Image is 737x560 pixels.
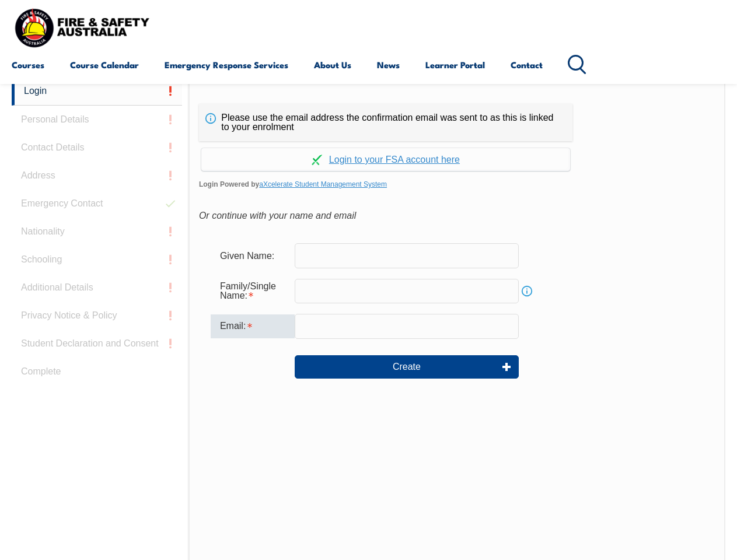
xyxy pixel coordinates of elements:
a: About Us [314,51,351,79]
div: Family/Single Name is required. [211,275,295,307]
div: Email is required. [211,314,295,338]
div: Given Name: [211,244,295,267]
div: Or continue with your name and email [199,207,715,225]
a: Info [519,283,535,299]
a: News [377,51,400,79]
a: aXcelerate Student Management System [259,180,387,188]
a: Contact [511,51,543,79]
img: Log in withaxcelerate [312,155,322,165]
a: Learner Portal [425,51,485,79]
span: Login Powered by [199,176,715,193]
button: Create [295,355,519,379]
div: Please use the email address the confirmation email was sent to as this is linked to your enrolment [199,104,572,141]
a: Course Calendar [70,51,139,79]
a: Login [12,77,182,106]
a: Emergency Response Services [165,51,288,79]
a: Courses [12,51,44,79]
